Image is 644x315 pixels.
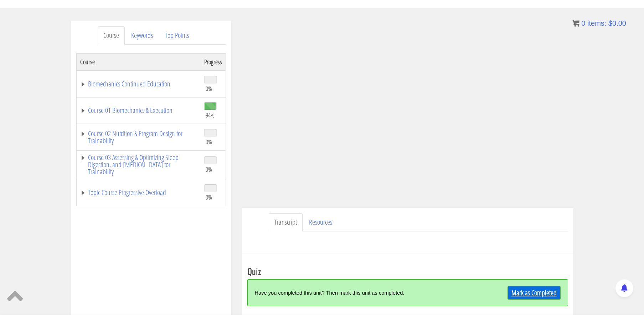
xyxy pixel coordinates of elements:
[269,213,303,231] a: Transcript
[80,189,197,196] a: Topic Course Progressive Overload
[80,80,197,87] a: Biomechanics Continued Education
[80,154,197,175] a: Course 03 Assessing & Optimizing Sleep Digestion, and [MEDICAL_DATA] for Trainability
[201,53,226,70] th: Progress
[125,26,159,45] a: Keywords
[206,193,212,201] span: 0%
[247,266,568,276] h3: Quiz
[255,285,480,300] div: Have you completed this unit? Then mark this unit as completed.
[581,19,585,27] span: 0
[76,53,201,70] th: Course
[206,111,215,119] span: 94%
[206,165,212,173] span: 0%
[206,138,212,146] span: 0%
[80,107,197,114] a: Course 01 Biomechanics & Execution
[80,130,197,144] a: Course 02 Nutrition & Program Design for Trainability
[206,85,212,92] span: 0%
[508,286,561,300] a: Mark as Completed
[159,26,195,45] a: Top Points
[572,20,579,27] img: icon11.png
[587,19,606,27] span: items:
[608,19,612,27] span: $
[572,19,626,27] a: 0 items: $0.00
[98,26,125,45] a: Course
[303,213,338,231] a: Resources
[608,19,626,27] bdi: 0.00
